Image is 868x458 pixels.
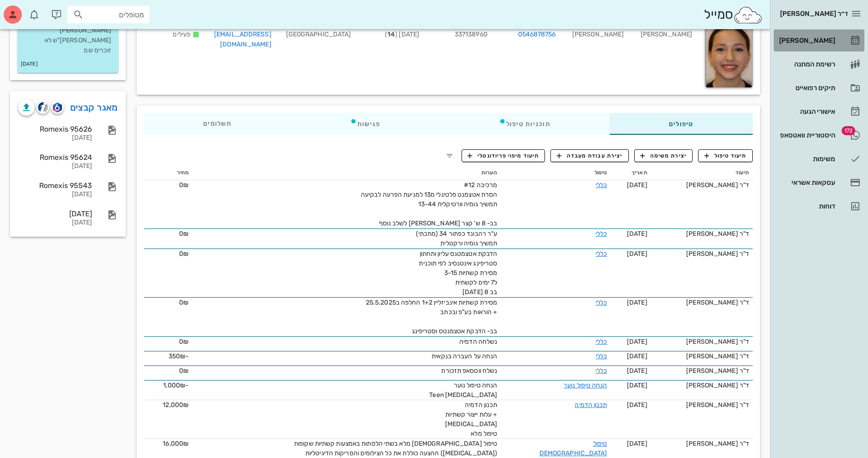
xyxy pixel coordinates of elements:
a: תגהיסטוריית וואטסאפ [774,124,864,146]
a: מאגר קבצים [70,100,118,115]
span: [DATE] [627,367,647,375]
span: [GEOGRAPHIC_DATA] [286,31,351,38]
div: משימות [777,155,835,163]
span: יצירת משימה [640,152,687,160]
a: [EMAIL_ADDRESS][DOMAIN_NAME] [214,31,272,48]
span: הדבקת אטצמטנס עליון ותחתון סטריפינג אינטנסיב לפי תוכנית מסירת קשתיות 3-15 ל7 ימים לקשתית בב 8 [DATE] [419,250,497,296]
span: תיעוד מיפוי פריודונטלי [467,152,539,160]
a: כללי [596,352,607,360]
span: 0₪ [179,338,189,346]
span: 0₪ [179,367,189,375]
th: תיעוד [651,166,753,180]
th: הערות [192,166,501,180]
span: מרכיבה #12 הסרת אטצמנט פלטינלי מ13 למניעת הפרעה לבקיעה תמשיך גומיה וורטיקלית 13-44 בב- 8 ש' קצר [... [361,181,497,227]
img: cliniview logo [38,102,48,112]
span: תכנון הדמיה + עלות ייצור קשתיות [MEDICAL_DATA] טיפול מלא [445,401,497,438]
div: אישורי הגעה [777,108,835,115]
div: Romexis 95624 [18,153,92,162]
a: כללי [596,338,607,346]
span: הנחה טיפול נוער [MEDICAL_DATA] Teen [429,382,497,399]
img: romexis logo [53,102,62,112]
div: תיקים רפואיים [777,84,835,92]
span: [DATE] [627,382,647,389]
div: פגישות [291,113,440,135]
div: [PERSON_NAME] [777,37,835,44]
a: 0546878756 [518,30,556,40]
div: [DATE] [18,134,92,142]
span: ע"ר רהבונד כפתור 34 (מתכתי) תמשיך גומיה ורקטלית [416,230,498,247]
small: [DATE] [21,59,38,69]
span: -350₪ [169,352,189,360]
div: ד"ר [PERSON_NAME] [655,381,749,390]
div: היסטוריית וואטסאפ [777,132,835,139]
span: פעילים [173,31,190,38]
span: תג [27,7,32,13]
span: ד״ר [PERSON_NAME] [780,10,848,18]
img: SmileCloud logo [733,6,763,24]
a: תכנון הדמיה [575,401,607,409]
a: כללי [596,299,607,306]
span: נשלחה הדמיה [459,338,497,346]
div: [DATE] [18,163,92,170]
div: טיפולים [610,113,753,135]
a: משימות [774,148,864,170]
button: תיעוד מיפוי פריודונטלי [462,149,545,162]
div: [PERSON_NAME] [631,17,699,55]
div: ד"ר [PERSON_NAME] [655,400,749,410]
button: יצירת משימה [634,149,693,162]
div: רשימת המתנה [777,61,835,68]
a: רשימת המתנה [774,53,864,75]
div: [DATE] [18,191,92,198]
span: [DATE] [627,401,647,409]
p: [PERSON_NAME] [PERSON_NAME]"ש לא זוכרים שם [25,25,111,56]
a: כללי [596,250,607,258]
span: [DATE] [627,230,647,238]
span: 16,000₪ [163,440,189,448]
strong: 14 [387,31,395,38]
button: תיעוד טיפול [698,149,753,162]
div: Romexis 95626 [18,125,92,133]
span: נשלח ווטסאפ תזכורת [441,367,497,375]
div: [DATE] [18,219,92,227]
a: דוחות [774,195,864,217]
div: ד"ר [PERSON_NAME] [655,351,749,361]
a: הנחה טיפול נוער [564,382,607,389]
div: ד"ר [PERSON_NAME] [655,439,749,448]
th: מחיר [144,166,192,180]
a: כללי [596,181,607,189]
span: 0₪ [179,181,189,189]
a: תיקים רפואיים [774,77,864,99]
button: cliniview logo [36,101,49,114]
a: אישורי הגעה [774,101,864,122]
div: ד"ר [PERSON_NAME] [655,180,749,190]
div: סמייל [704,5,763,25]
span: [DATE] [627,250,647,258]
div: [PERSON_NAME] [563,17,632,55]
button: romexis logo [51,101,64,114]
span: תג [842,126,855,135]
div: תוכניות טיפול [440,113,610,135]
th: טיפול [501,166,611,180]
span: 0₪ [179,230,189,238]
span: 0₪ [179,299,189,306]
th: תאריך [611,166,651,180]
button: יצירת עבודת מעבדה [550,149,628,162]
span: יצירת עבודת מעבדה [557,152,622,160]
div: ד"ר [PERSON_NAME] [655,298,749,307]
span: [DATE] [627,440,647,448]
span: 337138960 [455,31,488,38]
span: [DATE] [627,181,647,189]
span: [DATE] [627,299,647,306]
span: -1,000₪ [163,382,189,389]
a: כללי [596,230,607,238]
span: [DATE] [627,352,647,360]
div: דוחות [777,203,835,210]
span: [DATE] [627,338,647,346]
div: Romexis 95543 [18,181,92,190]
span: תיעוד טיפול [704,152,747,160]
div: ד"ר [PERSON_NAME] [655,249,749,259]
a: כללי [596,367,607,375]
div: ד"ר [PERSON_NAME] [655,366,749,376]
span: מסירת קשתיות אינביזליין 1+2 החלפה ב25.5.2025 + הוראות בע"פ ובכתב בב- הדבקת אטצמנטס וסטריפינג [366,299,497,335]
div: עסקאות אשראי [777,179,835,186]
